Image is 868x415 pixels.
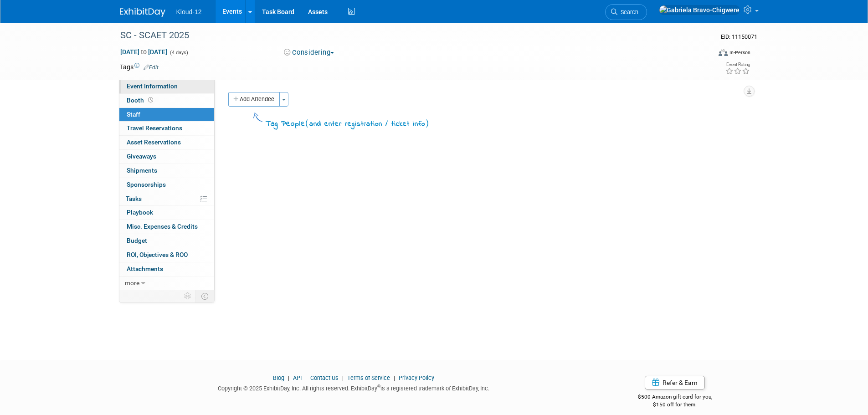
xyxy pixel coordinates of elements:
[127,111,140,118] span: Staff
[119,80,214,93] a: Event Information
[729,49,750,56] div: In-Person
[228,92,280,107] button: Add Attendee
[266,118,429,130] div: Tag People
[127,237,147,244] span: Budget
[127,97,155,104] span: Booth
[719,49,728,56] img: Format-Inperson.png
[286,374,292,381] span: |
[146,97,155,103] span: Booth not reserved yet
[120,8,165,17] img: ExhibitDay
[119,136,214,149] a: Asset Reservations
[303,374,309,381] span: |
[144,64,159,71] a: Edit
[391,374,397,381] span: |
[125,279,139,287] span: more
[169,50,188,56] span: (4 days)
[119,150,214,164] a: Giveaways
[273,374,284,381] a: Blog
[119,234,214,248] a: Budget
[721,33,757,40] span: Event ID: 11150071
[659,5,740,15] img: Gabriela Bravo-Chigwere
[119,262,214,276] a: Attachments
[617,9,638,15] span: Search
[645,376,705,389] a: Refer & Earn
[126,195,142,202] span: Tasks
[601,387,749,408] div: $500 Amazon gift card for you,
[119,94,214,108] a: Booth
[657,47,751,61] div: Event Format
[601,401,749,409] div: $150 off for them.
[293,374,302,381] a: API
[119,206,214,220] a: Playbook
[119,248,214,262] a: ROI, Objectives & ROO
[127,251,188,258] span: ROI, Objectives & ROO
[119,192,214,206] a: Tasks
[127,223,198,230] span: Misc. Expenses & Credits
[139,48,148,56] span: to
[399,374,434,381] a: Privacy Policy
[127,124,182,132] span: Travel Reservations
[127,138,181,146] span: Asset Reservations
[340,374,346,381] span: |
[119,220,214,234] a: Misc. Expenses & Credits
[127,153,156,160] span: Giveaways
[127,82,178,90] span: Event Information
[176,8,202,15] span: Kloud-12
[120,62,159,72] td: Tags
[119,108,214,122] a: Staff
[119,178,214,192] a: Sponsorships
[725,62,750,67] div: Event Rating
[605,4,647,20] a: Search
[127,209,153,216] span: Playbook
[117,27,697,44] div: SC - SCAET 2025
[120,382,588,393] div: Copyright © 2025 ExhibitDay, Inc. All rights reserved. ExhibitDay is a registered trademark of Ex...
[377,384,380,389] sup: ®
[119,164,214,178] a: Shipments
[309,119,425,129] span: and enter registration / ticket info
[347,374,390,381] a: Terms of Service
[127,181,166,188] span: Sponsorships
[127,265,163,272] span: Attachments
[310,374,339,381] a: Contact Us
[119,277,214,290] a: more
[195,290,214,302] td: Toggle Event Tabs
[425,118,429,128] span: )
[120,48,168,56] span: [DATE] [DATE]
[305,118,309,128] span: (
[119,122,214,135] a: Travel Reservations
[180,290,196,302] td: Personalize Event Tab Strip
[281,48,338,57] button: Considering
[127,167,157,174] span: Shipments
